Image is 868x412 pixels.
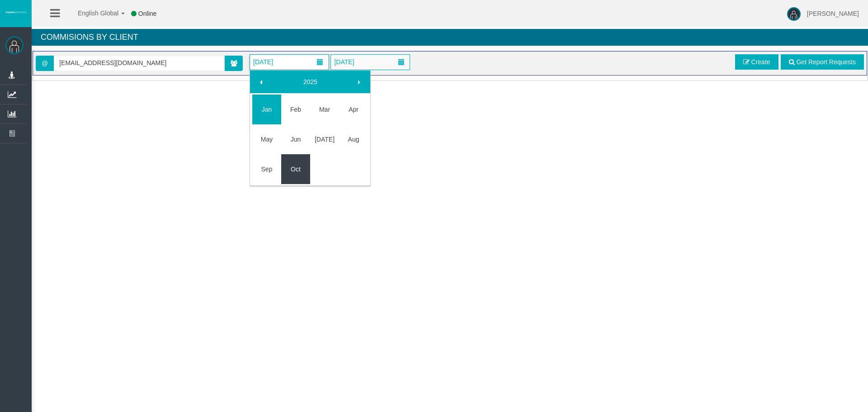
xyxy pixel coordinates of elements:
span: Get Report Requests [796,58,856,66]
td: Current focused date is Wednesday, January 01, 2025 [252,95,281,124]
span: Online [138,10,156,17]
a: Feb [281,101,310,118]
a: Mar [310,101,339,118]
span: [PERSON_NAME] [807,10,859,17]
a: Jan [252,101,281,118]
a: May [252,131,281,147]
span: [DATE] [250,56,276,68]
span: @ [36,56,54,71]
input: Search partner... [54,56,224,70]
a: Aug [339,131,368,147]
img: user-image [787,7,801,21]
span: English Global [66,9,118,17]
a: 2025 [272,74,349,90]
span: [DATE] [331,56,357,68]
a: Jun [281,131,310,147]
a: [DATE] [310,131,339,147]
a: Apr [339,101,368,118]
span: Create [751,58,770,66]
h4: Commisions By Client [32,29,868,46]
img: logo.svg [5,10,27,14]
a: Oct [281,161,310,177]
a: Sep [252,161,281,177]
